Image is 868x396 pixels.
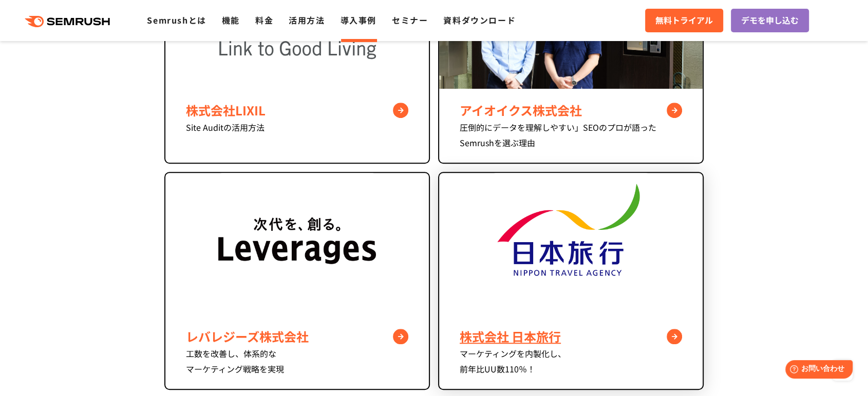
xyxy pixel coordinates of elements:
[460,327,682,346] div: 株式会社 日本旅行
[460,101,682,120] div: アイオイクス株式会社
[186,120,408,135] div: Site Auditの活用方法
[147,14,206,26] a: Semrushとは
[777,356,857,385] iframe: Help widget launcher
[218,173,376,315] img: leverages
[460,346,682,377] div: マーケティングを内製化し、 前年比UU数110％！
[438,172,704,390] a: nta 株式会社 日本旅行 マーケティングを内製化し、前年比UU数110％！
[164,172,430,390] a: leverages レバレジーズ株式会社 工数を改善し、体系的なマーケティング戦略を実現
[731,9,809,32] a: デモを申し込む
[460,120,682,150] div: 圧倒的にデータを理解しやすい」SEOのプロが語ったSemrushを選ぶ理由
[443,14,516,26] a: 資料ダウンロード
[186,346,408,377] div: 工数を改善し、体系的な マーケティング戦略を実現
[741,14,799,27] span: デモを申し込む
[222,14,240,26] a: 機能
[255,14,273,26] a: 料金
[392,14,428,26] a: セミナー
[341,14,376,26] a: 導入事例
[186,327,408,346] div: レバレジーズ株式会社
[186,101,408,120] div: 株式会社LIXIL
[655,14,713,27] span: 無料トライアル
[645,9,723,32] a: 無料トライアル
[289,14,325,26] a: 活用方法
[492,173,650,315] img: nta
